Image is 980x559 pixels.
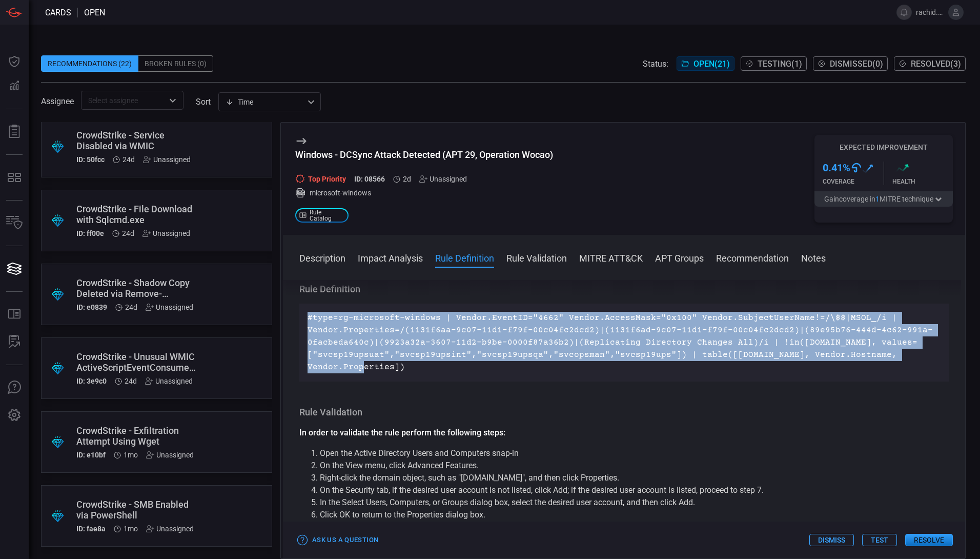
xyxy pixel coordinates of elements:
div: microsoft-windows [295,188,553,198]
div: Unassigned [143,155,191,164]
button: Impact Analysis [358,251,423,264]
span: Dismissed ( 0 ) [830,59,883,69]
h5: ID: fae8a [76,525,106,533]
div: Unassigned [146,303,193,311]
p: Click OK to return to the Properties dialog box. [320,509,949,521]
div: CrowdStrike - Service Disabled via WMIC [76,130,198,151]
button: Open(21) [677,56,734,71]
button: Reports [2,119,27,144]
button: Detections [2,74,27,98]
span: Testing ( 1 ) [758,59,802,69]
h5: ID: 50fcc [76,155,105,164]
label: sort [196,97,211,107]
h3: Rule Validation [299,406,949,418]
span: Jul 21, 2025 7:36 AM [124,451,138,459]
div: CrowdStrike - Exfiltration Attempt Using Wget [76,425,198,447]
div: Unassigned [145,377,193,385]
div: CrowdStrike - SMB Enabled via PowerShell [76,499,198,521]
button: MITRE ATT&CK [579,251,643,264]
span: Status: [643,59,668,69]
button: Test [862,534,897,546]
span: Jul 21, 2025 7:36 AM [124,525,138,533]
div: Top Priority [295,174,346,184]
p: In the Select Users, Computers, or Groups dialog box, select the desired user account, and then c... [320,496,949,509]
h5: ID: 3e9c0 [76,377,107,385]
div: CrowdStrike - Unusual WMIC ActiveScriptEventConsumer Created [76,351,198,373]
div: Coverage [823,178,884,185]
button: Ask Us a Question [295,532,381,548]
button: APT Groups [655,251,704,264]
div: Unassigned [419,175,467,183]
span: Rule Catalog [310,209,344,222]
button: Resolve [905,534,953,546]
h5: Expected Improvement [814,143,953,151]
span: open [84,8,105,17]
span: Jul 28, 2025 6:47 AM [125,377,137,385]
button: Description [299,251,345,264]
span: Assignee [41,96,74,106]
h5: ID: 08566 [354,175,385,184]
button: Dismissed(0) [813,56,888,71]
button: Dashboard [2,49,27,74]
div: Broken Rules (0) [138,55,213,72]
div: Unassigned [142,229,190,237]
button: Testing(1) [741,56,807,71]
p: Open the Active Directory Users and Computers snap-in [320,447,949,460]
span: Aug 19, 2025 5:24 AM [403,175,411,183]
div: CrowdStrike - File Download with Sqlcmd.exe [76,204,198,225]
span: Resolved ( 3 ) [911,59,961,69]
button: Gaincoverage in1MITRE technique [814,191,953,207]
span: Jul 28, 2025 6:47 AM [122,229,134,237]
p: On the Security tab, if the desired user account is not listed, click Add; if the desired user ac... [320,484,949,496]
button: Notes [801,251,826,264]
button: Cards [2,256,27,281]
button: Open [166,93,180,108]
h5: ID: ff00e [76,229,104,237]
div: CrowdStrike - Shadow Copy Deleted via Remove-CimInstance [76,277,198,299]
span: Jul 28, 2025 6:47 AM [122,155,135,164]
button: Ask Us A Question [2,375,27,400]
strong: In order to validate the rule perform the following steps: [299,428,505,437]
p: Right-click the domain object, such as "[DOMAIN_NAME]", and then click Properties. [320,472,949,484]
button: Preferences [2,403,27,428]
button: Rule Catalog [2,302,27,327]
p: On the View menu, click Advanced Features. [320,460,949,472]
button: Resolved(3) [894,56,966,71]
p: #type=rg-microsoft-windows | Vendor.EventID="4662" Vendor.AccessMask="0x100" Vendor.SubjectUserNa... [308,312,941,373]
div: Unassigned [146,451,194,459]
span: Open ( 21 ) [693,59,730,69]
button: Rule Validation [506,251,567,264]
h3: 0.41 % [823,162,850,174]
div: Time [226,97,304,107]
button: ALERT ANALYSIS [2,330,27,354]
button: MITRE - Detection Posture [2,165,27,190]
h5: ID: e0839 [76,303,107,311]
div: Windows - DCSync Attack Detected (APT 29, Operation Wocao) [295,149,553,160]
div: Health [892,178,953,185]
div: Unassigned [146,525,194,533]
input: Select assignee [84,94,164,107]
div: Recommendations (22) [41,55,138,72]
button: Inventory [2,211,27,235]
span: Jul 28, 2025 6:47 AM [125,303,137,311]
span: 1 [875,195,880,203]
button: Recommendation [716,251,789,264]
button: Dismiss [809,534,854,546]
span: Cards [45,8,71,17]
span: rachid.gottih [916,8,944,16]
button: Rule Definition [435,251,494,264]
h5: ID: e10bf [76,451,106,459]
